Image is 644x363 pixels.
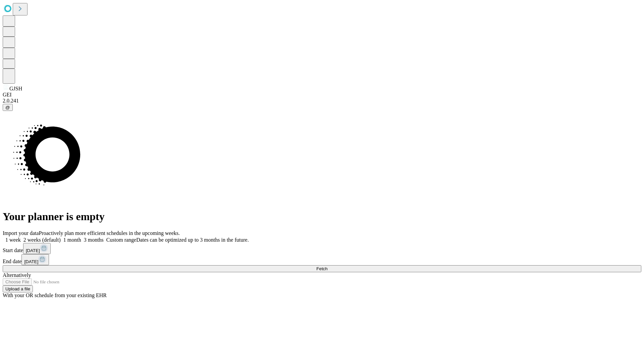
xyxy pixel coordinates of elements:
span: [DATE] [26,248,40,253]
span: @ [5,105,10,110]
span: Custom range [106,237,136,243]
div: Start date [3,243,641,254]
span: Dates can be optimized up to 3 months in the future. [136,237,249,243]
h1: Your planner is empty [3,210,641,223]
span: GJSH [9,86,22,91]
button: [DATE] [23,243,51,254]
span: 1 week [5,237,21,243]
span: Import your data [3,230,39,236]
span: [DATE] [24,259,38,264]
button: Upload a file [3,285,33,292]
span: 3 months [84,237,104,243]
div: 2.0.241 [3,98,641,104]
span: Alternatively [3,272,31,278]
span: 2 weeks (default) [23,237,61,243]
button: @ [3,104,13,111]
div: End date [3,254,641,265]
span: With your OR schedule from your existing EHR [3,292,107,298]
span: Fetch [316,266,327,271]
span: Proactively plan more efficient schedules in the upcoming weeks. [39,230,180,236]
button: [DATE] [21,254,49,265]
div: GEI [3,92,641,98]
span: 1 month [63,237,81,243]
button: Fetch [3,265,641,272]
